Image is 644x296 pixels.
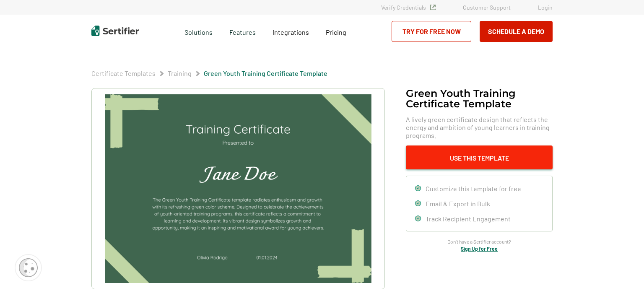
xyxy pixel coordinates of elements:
[392,21,471,42] a: Try for Free Now
[406,145,553,169] button: Use This Template
[538,4,553,11] a: Login
[168,69,192,78] span: Training
[91,69,156,78] span: Certificate Templates
[406,115,553,139] span: A lively green certificate design that reflects the energy and ambition of young learners in trai...
[602,256,644,296] iframe: Chat Widget
[91,26,139,36] img: Sertifier | Digital Credentialing Platform
[204,69,327,78] span: Green Youth Training Certificate Template
[326,28,346,36] span: Pricing
[426,184,521,192] span: Customize this template for free
[273,26,309,36] a: Integrations
[105,94,371,283] img: Green Youth Training Certificate Template
[168,69,192,77] a: Training
[229,26,256,36] span: Features
[91,69,156,77] a: Certificate Templates
[326,26,346,36] a: Pricing
[184,26,213,36] span: Solutions
[19,258,38,277] img: Cookie Popup Icon
[430,5,436,10] img: Verified
[91,69,327,78] div: Breadcrumb
[463,4,511,11] a: Customer Support
[447,238,511,246] span: Don’t have a Sertifier account?
[273,28,309,36] span: Integrations
[406,88,553,109] h1: Green Youth Training Certificate Template
[461,246,498,252] a: Sign Up for Free
[381,4,436,11] a: Verify Credentials
[204,69,327,77] a: Green Youth Training Certificate Template
[480,21,553,42] button: Schedule a Demo
[426,200,490,208] span: Email & Export in Bulk
[426,215,511,223] span: Track Recipient Engagement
